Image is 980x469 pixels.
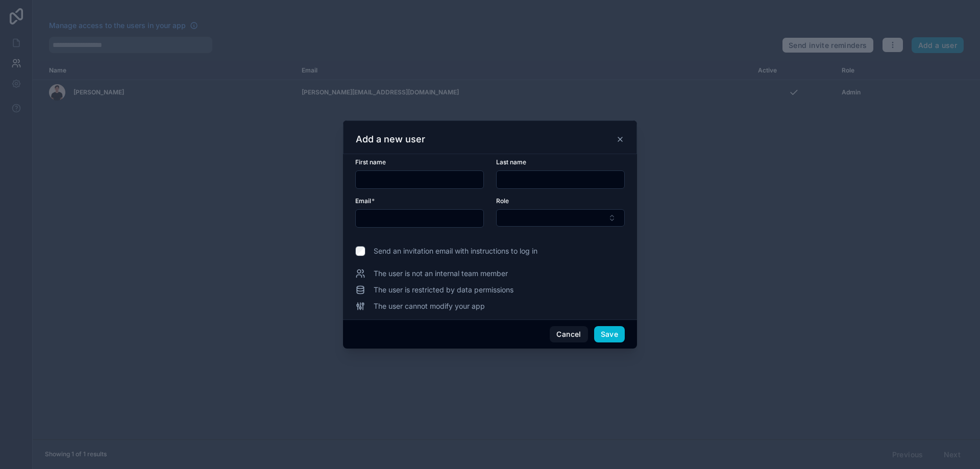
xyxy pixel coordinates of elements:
[374,268,508,279] span: The user is not an internal team member
[496,197,509,205] span: Role
[356,133,425,145] h3: Add a new user
[496,158,526,166] span: Last name
[355,246,365,256] input: Send an invitation email with instructions to log in
[374,246,537,256] span: Send an invitation email with instructions to log in
[374,285,513,295] span: The user is restricted by data permissions
[594,326,625,342] button: Save
[550,326,587,342] button: Cancel
[374,301,485,311] span: The user cannot modify your app
[496,209,625,227] button: Select Button
[355,197,371,205] span: Email
[355,158,386,166] span: First name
